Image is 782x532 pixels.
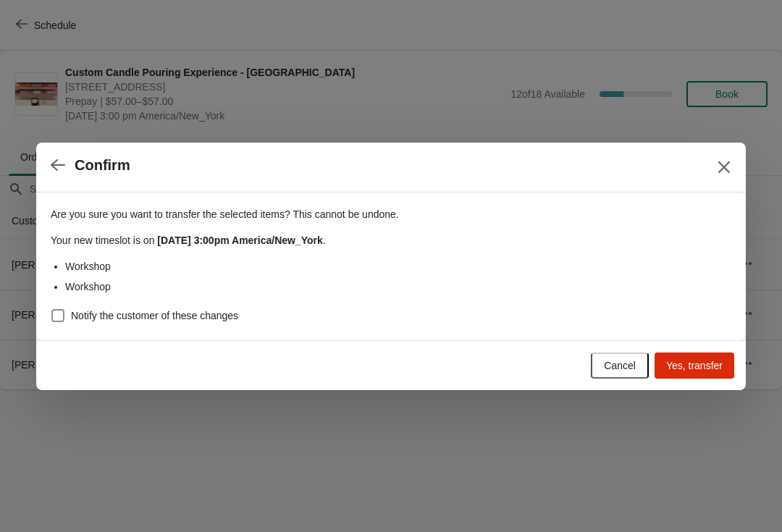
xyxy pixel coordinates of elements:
li: Workshop [65,259,731,274]
h2: Confirm [75,157,130,174]
button: Yes, transfer [655,352,734,379]
strong: [DATE] 3:00pm America/New_York [157,235,322,246]
p: Are you sure you want to transfer the selected items ? This cannot be undone. [51,207,731,221]
span: Cancel [604,360,636,371]
li: Workshop [65,279,731,294]
button: Cancel [591,352,649,379]
button: Close [711,154,737,180]
span: Yes, transfer [666,360,723,371]
p: Your new timeslot is on . [51,233,731,248]
span: Notify the customer of these changes [71,308,238,323]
